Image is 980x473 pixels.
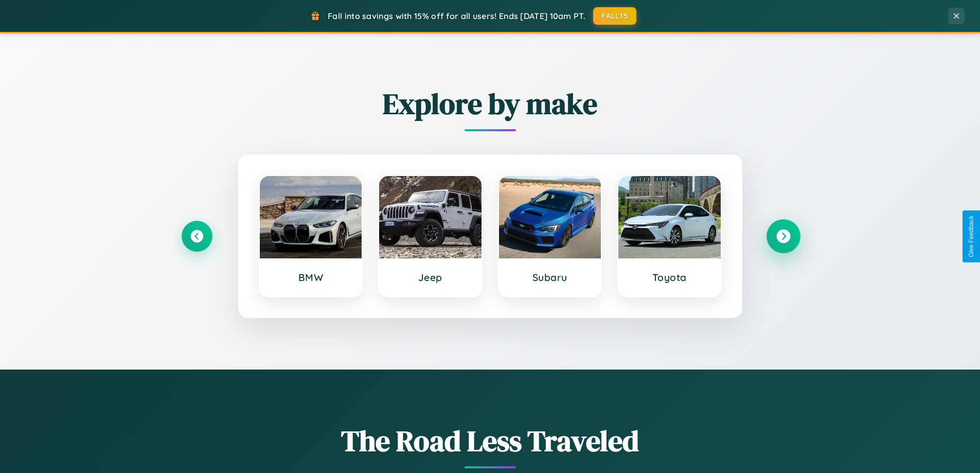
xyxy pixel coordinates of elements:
[182,84,799,124] h2: Explore by make
[968,216,975,257] div: Give Feedback
[182,421,799,461] h1: The Road Less Traveled
[629,271,710,284] h3: Toyota
[593,7,636,25] button: FALL15
[328,11,585,21] span: Fall into savings with 15% off for all users! Ends [DATE] 10am PT.
[509,271,591,284] h3: Subaru
[270,271,352,284] h3: BMW
[389,271,471,284] h3: Jeep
